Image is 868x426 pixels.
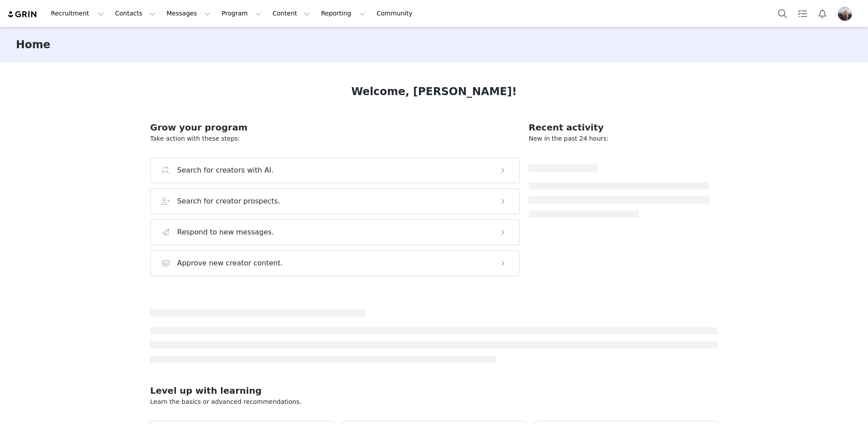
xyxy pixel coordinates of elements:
[267,4,315,23] button: Content
[150,219,520,245] button: Respond to new messages.
[150,157,520,183] button: Search for creators with AI.
[110,4,161,23] button: Contacts
[316,4,371,23] button: Reporting
[150,250,520,276] button: Approve new creator content.
[833,7,861,21] button: Profile
[150,384,718,397] h2: Level up with learning
[773,4,792,23] button: Search
[529,134,709,143] p: New in the past 24 hours:
[46,4,109,23] button: Recruitment
[793,4,812,23] a: Tasks
[7,10,38,19] img: grin logo
[177,258,283,269] h3: Approve new creator content.
[371,4,422,23] a: Community
[150,397,718,407] p: Learn the basics or advanced recommendations.
[529,121,709,134] h2: Recent activity
[161,4,216,23] button: Messages
[216,4,267,23] button: Program
[177,165,274,176] h3: Search for creators with AI.
[16,37,50,53] h3: Home
[177,227,274,238] h3: Respond to new messages.
[177,196,280,207] h3: Search for creator prospects.
[150,121,520,134] h2: Grow your program
[150,134,520,143] p: Take action with these steps:
[351,84,517,100] h1: Welcome, [PERSON_NAME]!
[150,188,520,214] button: Search for creator prospects.
[838,7,852,21] img: 95cbd3d1-fbcc-49f3-bd8f-74b2689ed902.jpg
[813,4,832,23] button: Notifications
